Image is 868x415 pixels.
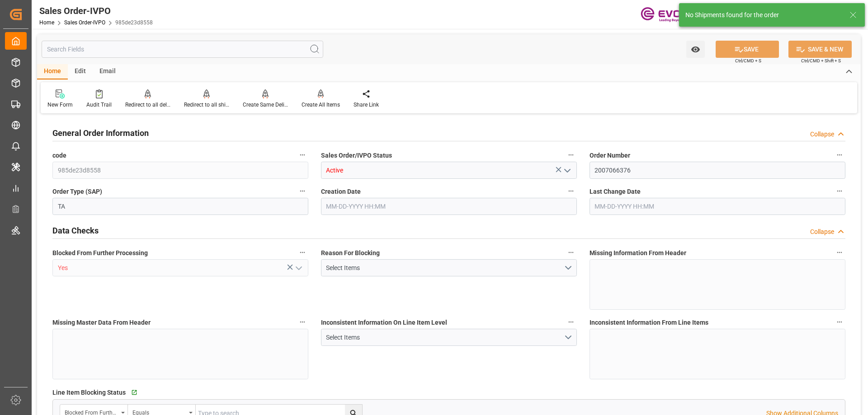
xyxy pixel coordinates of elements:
span: Blocked From Further Processing [52,248,148,258]
input: MM-DD-YYYY HH:MM [321,198,577,215]
div: Sales Order-IVPO [39,4,153,18]
div: Email [93,64,123,79]
button: Blocked From Further Processing [297,247,308,258]
span: Sales Order/IVPO Status [321,151,392,160]
button: open menu [560,163,573,177]
div: Redirect to all shipments [184,101,229,109]
span: Order Number [590,151,630,160]
div: Redirect to all deliveries [125,101,170,109]
span: Order Type (SAP) [52,187,102,196]
img: Evonik-brand-mark-Deep-Purple-RGB.jpeg_1700498283.jpeg [641,7,699,23]
button: Last Change Date [834,185,845,197]
span: Inconsistent Information On Line Item Level [321,318,447,327]
span: Line Item Blocking Status [52,388,126,397]
input: Search Fields [42,41,323,58]
span: Reason For Blocking [321,248,380,258]
button: Reason For Blocking [565,247,577,258]
button: Inconsistent Information On Line Item Level [565,316,577,328]
span: Missing Information From Header [590,248,686,258]
button: Inconsistent Information From Line Items [834,316,845,328]
button: open menu [321,329,577,346]
div: Share Link [354,101,379,109]
div: Home [37,64,68,79]
button: Missing Master Data From Header [297,316,308,328]
div: Select Items [326,333,563,342]
div: Create All Items [302,101,340,109]
button: open menu [686,41,705,58]
button: Order Number [834,149,845,161]
span: Last Change Date [590,187,641,196]
div: New Form [47,101,73,109]
div: Select Items [326,263,563,273]
button: open menu [291,261,305,275]
span: Ctrl/CMD + S [735,57,761,64]
div: No Shipments found for the order [685,10,841,20]
button: Creation Date [565,185,577,197]
span: Missing Master Data From Header [52,318,151,327]
div: Audit Trail [86,101,112,109]
input: MM-DD-YYYY HH:MM [590,198,845,215]
a: Sales Order-IVPO [64,19,105,26]
span: Creation Date [321,187,361,196]
div: Collapse [810,130,834,139]
button: SAVE & NEW [788,41,852,58]
span: code [52,151,66,160]
button: Missing Information From Header [834,247,845,258]
span: Ctrl/CMD + Shift + S [801,57,841,64]
button: Order Type (SAP) [297,185,308,197]
button: code [297,149,308,161]
button: SAVE [716,41,779,58]
h2: Data Checks [52,224,99,237]
span: Inconsistent Information From Line Items [590,318,708,327]
div: Edit [68,64,93,79]
div: Collapse [810,227,834,237]
a: Home [39,19,54,26]
button: Sales Order/IVPO Status [565,149,577,161]
h2: General Order Information [52,127,149,139]
button: open menu [321,259,577,276]
div: Create Same Delivery Date [243,101,288,109]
